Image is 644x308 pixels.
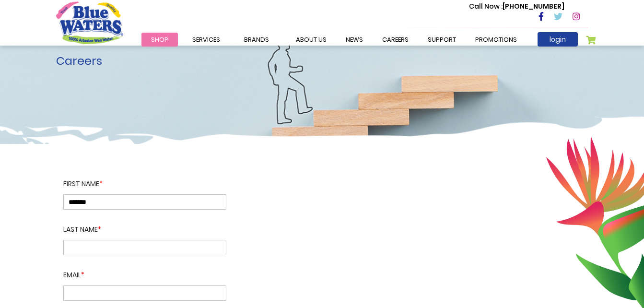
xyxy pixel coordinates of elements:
[63,255,226,285] label: Email
[244,35,269,44] span: Brands
[192,35,220,44] span: Services
[63,210,226,240] label: Last Name
[151,35,168,44] span: Shop
[56,1,123,44] a: store logo
[286,33,336,47] a: about us
[538,32,578,47] a: login
[469,1,503,11] span: Call Now :
[336,33,373,47] a: News
[63,179,226,194] label: First name
[466,33,527,47] a: Promotions
[469,1,564,12] p: [PHONE_NUMBER]
[373,33,418,47] a: careers
[56,54,588,68] h1: Careers
[418,33,466,47] a: support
